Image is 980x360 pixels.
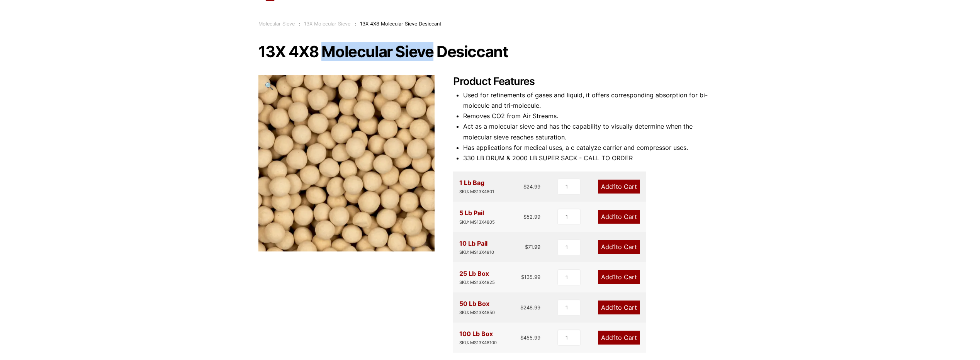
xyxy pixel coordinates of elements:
[613,213,616,221] span: 1
[463,153,722,163] li: 330 LB DRUM & 2000 LB SUPER SACK - CALL TO ORDER
[453,75,722,88] h2: Product Features
[265,82,273,90] span: 🔍
[258,21,295,27] a: Molecular Sieve
[459,188,494,195] div: SKU: MS13X4801
[258,44,722,60] h1: 13X 4X8 Molecular Sieve Desiccant
[613,273,616,281] span: 1
[459,309,495,316] div: SKU: MS13X4850
[459,268,495,286] div: 25 Lb Box
[613,304,616,311] span: 1
[459,339,497,346] div: SKU: MS13X48100
[598,301,640,314] a: Add1to Cart
[523,183,527,190] span: $
[525,244,540,250] bdi: 71.99
[520,335,523,341] span: $
[459,299,495,316] div: 50 Lb Box
[463,143,722,153] li: Has applications for medical uses, a c catalyze carrier and compressor uses.
[521,274,540,280] bdi: 135.99
[598,331,640,345] a: Add1to Cart
[459,279,495,286] div: SKU: MS13X4825
[598,270,640,284] a: Add1to Cart
[360,21,442,27] span: 13X 4X8 Molecular Sieve Desiccant
[523,214,527,220] span: $
[525,244,528,250] span: $
[598,210,640,224] a: Add1to Cart
[459,178,494,195] div: 1 Lb Bag
[521,274,524,280] span: $
[463,121,722,142] li: Act as a molecular sieve and has the capability to visually determine when the molecular sieve re...
[598,180,640,194] a: Add1to Cart
[459,249,494,256] div: SKU: MS13X4810
[258,75,280,97] a: View full-screen image gallery
[463,111,722,121] li: Removes CO2 from Air Streams.
[520,335,540,341] bdi: 455.99
[355,21,356,27] span: :
[523,214,540,220] bdi: 52.99
[598,240,640,254] a: Add1to Cart
[613,183,616,190] span: 1
[459,219,495,226] div: SKU: MS13X4805
[459,208,495,226] div: 5 Lb Pail
[299,21,300,27] span: :
[520,304,523,311] span: $
[463,90,722,111] li: Used for refinements of gases and liquid, it offers corresponding absorption for bi-molecule and ...
[459,329,497,346] div: 100 Lb Box
[523,183,540,190] bdi: 24.99
[520,304,540,311] bdi: 248.99
[459,238,494,256] div: 10 Lb Pail
[304,21,350,27] a: 13X Molecular Sieve
[613,243,616,251] span: 1
[613,334,616,341] span: 1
